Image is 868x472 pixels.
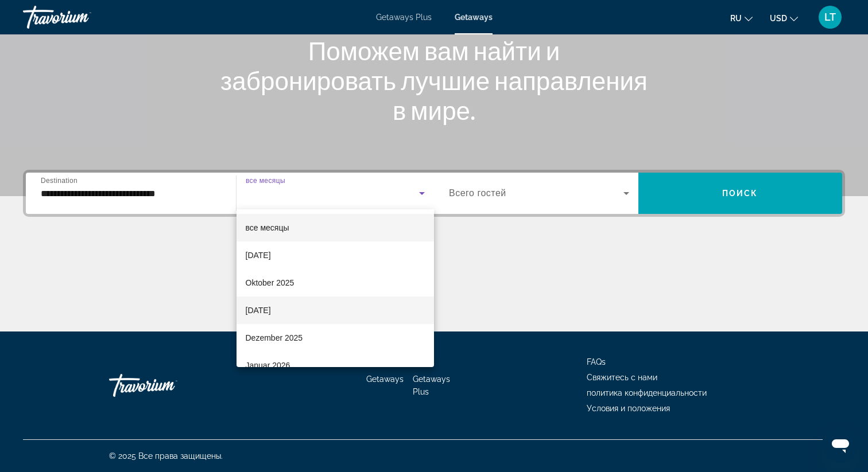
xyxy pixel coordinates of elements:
[246,223,289,232] span: все месяцы
[246,248,271,262] span: [DATE]
[246,276,294,290] span: Oktober 2025
[246,303,271,317] span: [DATE]
[822,426,859,463] iframe: Schaltfläche zum Öffnen des Messaging-Fensters
[246,358,290,372] span: Januar 2026
[246,331,303,345] span: Dezember 2025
